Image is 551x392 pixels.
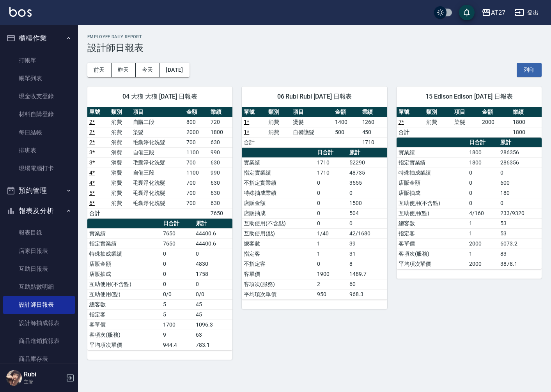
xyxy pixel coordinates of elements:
[347,178,387,188] td: 3555
[3,51,75,69] a: 打帳單
[347,259,387,269] td: 8
[480,107,511,117] th: 金額
[347,289,387,299] td: 968.3
[347,279,387,289] td: 60
[360,107,387,117] th: 業績
[242,137,266,147] td: 合計
[498,228,542,238] td: 53
[347,249,387,259] td: 31
[97,93,223,101] span: 04 大狼 大狼 [DATE] 日報表
[459,5,475,20] button: save
[209,127,233,137] td: 1800
[347,228,387,238] td: 42/1680
[131,178,185,188] td: 毛囊淨化洗髮
[424,117,452,127] td: 消費
[3,332,75,350] a: 商品進銷貨報表
[194,269,232,279] td: 1758
[3,224,75,242] a: 報表目錄
[347,269,387,279] td: 1489.7
[87,228,161,238] td: 實業績
[3,260,75,278] a: 互助日報表
[266,107,291,117] th: 類別
[87,289,161,299] td: 互助使用(點)
[467,138,498,148] th: 日合計
[498,157,542,168] td: 286356
[511,107,542,117] th: 業績
[109,107,131,117] th: 類別
[131,198,185,208] td: 毛囊淨化洗髮
[161,279,194,289] td: 0
[397,218,468,228] td: 總客數
[242,198,315,208] td: 店販金額
[347,208,387,218] td: 504
[315,208,347,218] td: 0
[291,107,333,117] th: 項目
[315,238,347,249] td: 1
[87,63,112,77] button: 前天
[161,228,194,238] td: 7650
[347,218,387,228] td: 0
[194,238,232,249] td: 44400.6
[194,309,232,320] td: 45
[184,168,208,178] td: 1100
[184,157,208,168] td: 700
[397,157,468,168] td: 指定實業績
[397,198,468,208] td: 互助使用(不含點)
[184,198,208,208] td: 700
[242,238,315,249] td: 總客數
[242,228,315,238] td: 互助使用(點)
[397,107,425,117] th: 單號
[467,188,498,198] td: 0
[315,218,347,228] td: 0
[452,107,480,117] th: 項目
[315,198,347,208] td: 0
[184,178,208,188] td: 700
[209,178,233,188] td: 630
[491,8,505,18] div: AT27
[161,299,194,309] td: 5
[242,188,315,198] td: 特殊抽成業績
[87,269,161,279] td: 店販抽成
[315,228,347,238] td: 1/40
[194,219,232,229] th: 累計
[315,168,347,178] td: 1710
[184,127,208,137] td: 2000
[194,259,232,269] td: 4830
[242,269,315,279] td: 客單價
[397,127,425,137] td: 合計
[397,147,468,157] td: 實業績
[333,117,360,127] td: 1400
[397,259,468,269] td: 平均項次單價
[209,188,233,198] td: 630
[242,107,266,117] th: 單號
[242,289,315,299] td: 平均項次單價
[6,370,22,386] img: Person
[131,188,185,198] td: 毛囊淨化洗髮
[24,371,64,378] h5: Rubi
[209,157,233,168] td: 630
[209,198,233,208] td: 630
[266,127,291,137] td: 消費
[194,289,232,299] td: 0/0
[87,219,232,350] table: a dense table
[498,168,542,178] td: 0
[478,5,508,21] button: AT27
[498,208,542,218] td: 233/9320
[315,269,347,279] td: 1900
[161,289,194,299] td: 0/0
[3,350,75,368] a: 商品庫存表
[242,107,387,148] table: a dense table
[498,238,542,249] td: 6073.2
[242,279,315,289] td: 客項次(服務)
[194,299,232,309] td: 45
[194,279,232,289] td: 0
[315,289,347,299] td: 950
[315,178,347,188] td: 0
[360,137,387,147] td: 1710
[347,198,387,208] td: 1500
[467,168,498,178] td: 0
[87,34,542,39] h2: Employee Daily Report
[184,107,208,117] th: 金額
[467,238,498,249] td: 2000
[109,137,131,147] td: 消費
